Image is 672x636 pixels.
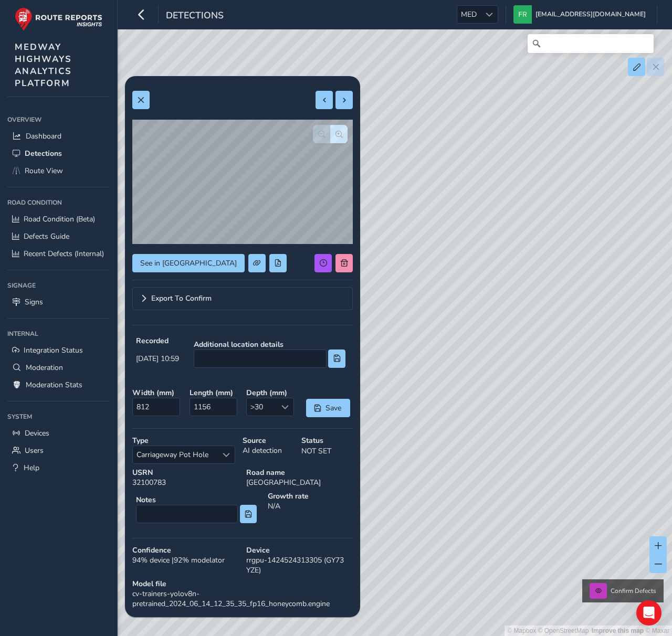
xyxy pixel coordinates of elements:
span: Integration Status [24,345,83,355]
span: Dashboard [26,131,61,141]
a: Devices [7,425,110,442]
div: N/A [264,487,356,531]
strong: Type [132,436,235,446]
span: Defects Guide [24,231,69,241]
span: Save [325,403,342,413]
a: Road Condition (Beta) [7,210,110,228]
div: 32100783 [129,464,243,491]
strong: Additional location details [194,340,345,349]
a: Expand [132,287,353,310]
a: Detections [7,145,110,162]
span: MED [457,6,480,23]
span: Carriageway Pot Hole [133,446,217,463]
a: Moderation Stats [7,376,110,394]
a: Recent Defects (Internal) [7,245,110,262]
strong: Source [243,436,294,446]
span: Help [24,463,39,473]
span: Devices [25,428,49,438]
strong: Status [301,436,353,446]
a: Users [7,442,110,459]
div: 94 % device | 92 % modelator [129,542,243,579]
a: Help [7,459,110,476]
span: MEDWAY HIGHWAYS ANALYTICS PLATFORM [15,41,72,89]
span: >30 [247,398,276,416]
span: Moderation Stats [26,380,82,390]
span: See in [GEOGRAPHIC_DATA] [140,258,237,268]
input: Search [528,34,654,53]
button: Save [306,399,350,417]
a: Moderation [7,359,110,376]
span: Detections [25,149,62,158]
strong: Depth ( mm ) [246,388,296,398]
div: System [7,409,110,425]
div: Internal [7,326,110,342]
div: Overview [7,112,110,128]
span: Users [25,446,44,455]
strong: Growth rate [268,491,353,501]
div: Select a type [217,446,235,463]
img: rr logo [15,7,102,31]
button: See in Route View [132,254,245,272]
strong: ID [132,616,353,626]
strong: Length ( mm ) [190,388,239,398]
span: [DATE] 10:59 [136,354,179,364]
strong: Recorded [136,336,179,346]
a: Dashboard [7,128,110,145]
div: rrgpu-1424524313305 (GY73 YZE) [243,542,356,579]
button: [EMAIL_ADDRESS][DOMAIN_NAME] [513,5,649,24]
span: Road Condition (Beta) [24,214,95,224]
a: Signs [7,293,110,311]
strong: Notes [136,495,257,505]
div: Open Intercom Messenger [636,600,661,626]
a: Integration Status [7,342,110,359]
span: Confirm Defects [611,587,656,595]
a: Route View [7,162,110,179]
strong: Device [246,545,353,555]
span: Export To Confirm [151,295,212,302]
strong: USRN [132,468,239,478]
span: Route View [25,166,63,176]
span: Signs [25,297,43,307]
strong: Road name [246,468,353,478]
span: Detections [166,9,224,24]
span: Moderation [26,363,63,373]
div: cv-trainers-yolov8n-pretrained_2024_06_14_12_35_35_fp16_honeycomb.engine [129,575,356,612]
div: [GEOGRAPHIC_DATA] [243,464,356,491]
a: Defects Guide [7,228,110,245]
p: NOT SET [301,446,353,457]
div: AI detection [239,432,298,468]
div: Signage [7,278,110,293]
strong: Confidence [132,545,239,555]
span: [EMAIL_ADDRESS][DOMAIN_NAME] [535,5,646,24]
strong: Model file [132,579,353,589]
div: Road Condition [7,195,110,210]
img: diamond-layout [513,5,532,24]
span: Recent Defects (Internal) [24,249,104,259]
strong: Width ( mm ) [132,388,182,398]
